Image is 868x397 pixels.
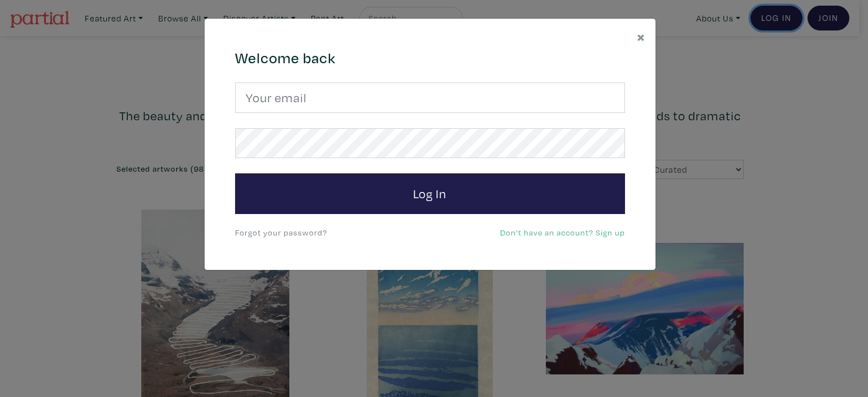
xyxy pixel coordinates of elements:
span: × [637,27,645,46]
a: Don't have an account? Sign up [500,227,625,238]
button: Close [627,19,656,54]
input: Your email [235,82,625,113]
button: Log In [235,173,625,214]
a: Forgot your password? [235,227,327,238]
h4: Welcome back [235,49,625,67]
